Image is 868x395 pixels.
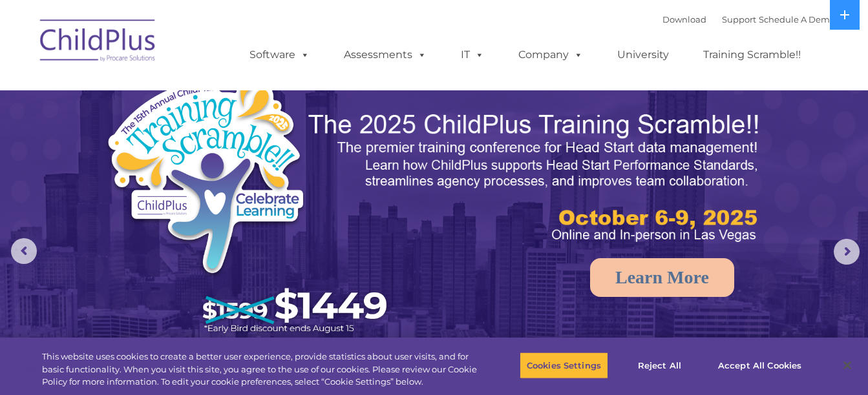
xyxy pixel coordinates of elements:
button: Reject All [619,352,700,379]
a: IT [448,42,497,68]
div: This website uses cookies to create a better user experience, provide statistics about user visit... [42,350,478,389]
a: Download [662,14,706,25]
a: Assessments [331,42,439,68]
img: ChildPlus by Procare Solutions [34,10,163,75]
a: University [604,42,682,68]
font: | [662,14,835,25]
a: Training Scramble!! [690,42,814,68]
button: Close [833,351,862,380]
button: Cookies Settings [520,352,608,379]
a: Software [237,42,323,68]
a: Schedule A Demo [759,14,835,25]
a: Learn More [590,258,734,297]
a: Support [722,14,756,25]
button: Accept All Cookies [711,352,809,379]
a: Company [505,42,596,68]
